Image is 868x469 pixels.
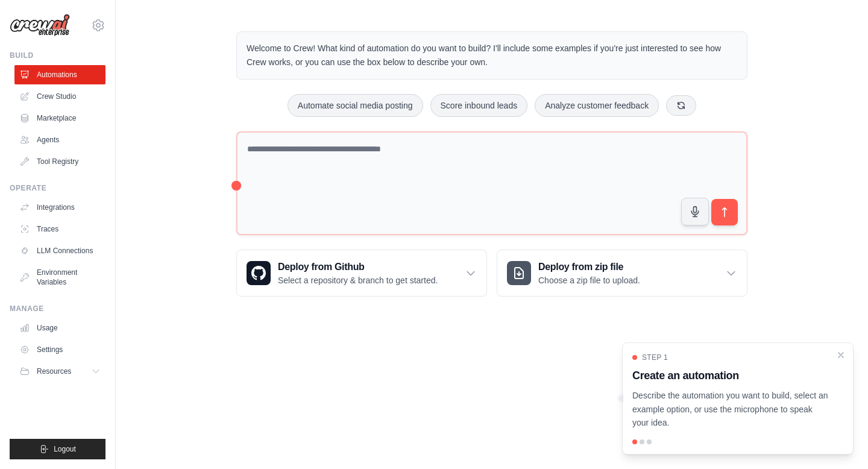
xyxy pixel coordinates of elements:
[278,274,438,286] p: Select a repository & branch to get started.
[14,87,105,106] a: Crew Studio
[14,65,105,84] a: Automations
[535,94,659,117] button: Analyze customer feedback
[14,130,105,150] a: Agents
[538,274,640,286] p: Choose a zip file to upload.
[288,94,423,117] button: Automate social media posting
[14,198,105,217] a: Integrations
[14,109,105,128] a: Marketplace
[14,152,105,171] a: Tool Registry
[247,42,737,69] p: Welcome to Crew! What kind of automation do you want to build? I'll include some examples if you'...
[14,340,105,359] a: Settings
[10,14,70,37] img: Logo
[14,362,105,381] button: Resources
[642,353,668,362] span: Step 1
[14,219,105,239] a: Traces
[10,439,105,459] button: Logout
[10,183,105,193] div: Operate
[10,304,105,313] div: Manage
[836,350,846,360] button: Close walkthrough
[14,318,105,338] a: Usage
[37,367,71,376] span: Resources
[538,260,640,274] h3: Deploy from zip file
[54,444,76,454] span: Logout
[278,260,438,274] h3: Deploy from Github
[10,51,105,60] div: Build
[14,241,105,260] a: LLM Connections
[430,94,528,117] button: Score inbound leads
[14,263,105,292] a: Environment Variables
[632,389,829,430] p: Describe the automation you want to build, select an example option, or use the microphone to spe...
[632,367,829,384] h3: Create an automation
